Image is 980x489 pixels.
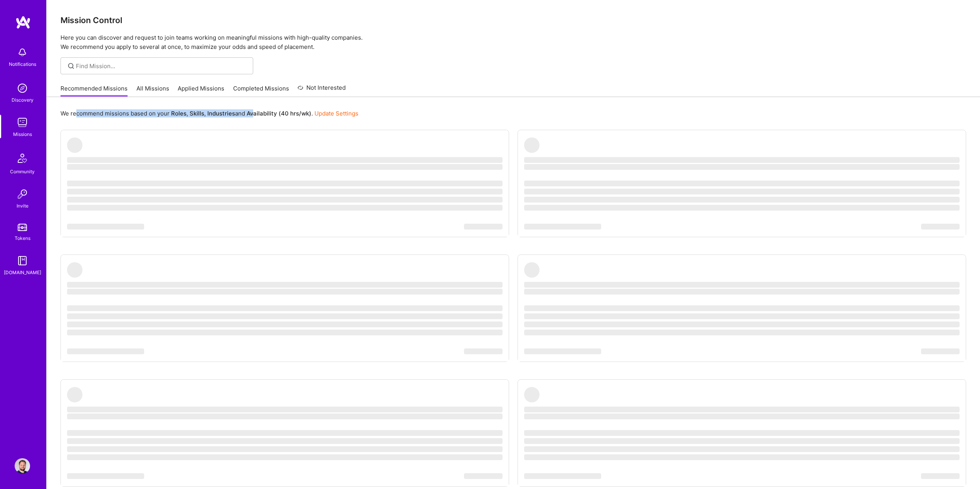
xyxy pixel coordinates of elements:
a: Applied Missions [178,84,224,97]
img: tokens [18,224,27,231]
p: Here you can discover and request to join teams working on meaningful missions with high-quality ... [61,33,966,52]
b: Industries [207,110,235,117]
img: discovery [15,80,30,96]
b: Skills [190,110,204,117]
a: Not Interested [298,83,346,97]
h3: Mission Control [61,15,966,25]
div: Discovery [12,96,34,104]
a: User Avatar [13,458,32,474]
a: Completed Missions [233,84,289,97]
img: guide book [15,253,30,268]
div: Notifications [9,60,36,68]
div: Invite [17,202,29,210]
img: bell [15,45,30,60]
i: icon SearchGrey [67,62,76,70]
div: [DOMAIN_NAME] [4,268,41,276]
img: User Avatar [15,458,30,474]
input: Find Mission... [76,62,247,70]
div: Community [10,167,35,176]
a: Recommended Missions [61,84,128,97]
p: We recommend missions based on your , , and . [61,109,358,117]
a: Update Settings [314,110,358,117]
img: Invite [15,186,30,202]
img: Community [13,149,32,167]
div: Tokens [15,234,30,242]
a: All Missions [136,84,169,97]
img: teamwork [15,115,30,130]
b: Availability (40 hrs/wk) [247,110,311,117]
div: Missions [13,130,32,138]
img: logo [15,15,31,29]
b: Roles [171,110,187,117]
